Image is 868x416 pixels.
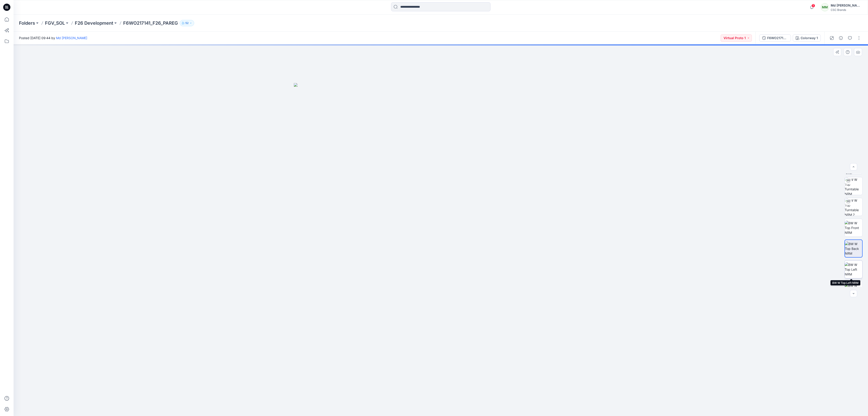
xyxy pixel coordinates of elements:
div: CSC Brands [831,8,862,12]
a: FGV_SOL [45,20,65,26]
img: BW W Top Left NRM [845,262,862,277]
div: Colorway 1 [801,36,818,41]
div: Md [PERSON_NAME] [831,3,862,8]
button: Details [837,34,844,42]
button: Colorway 1 [793,34,821,42]
a: Folders [19,20,35,26]
div: F6WO217141_F26_PAREG_VP1 [767,36,788,41]
button: 52 [180,20,194,26]
img: BW W Top Front Chest NRM [845,283,862,297]
p: 52 [185,21,189,26]
img: BW W Top Front NRM [845,221,862,235]
img: BW W Top Turntable NRM [845,177,862,195]
a: Md [PERSON_NAME] [56,36,87,40]
img: eyJhbGciOiJIUzI1NiIsImtpZCI6IjAiLCJzbHQiOiJzZXMiLCJ0eXAiOiJKV1QifQ.eyJkYXRhIjp7InR5cGUiOiJzdG9yYW... [294,83,588,416]
img: BW W Top Back NRM [845,241,862,256]
span: 1 [811,4,815,7]
button: F6WO217141_F26_PAREG_VP1 [759,34,791,42]
div: MM [821,3,829,11]
a: F26 Development [75,20,113,26]
span: Posted [DATE] 09:44 by [19,36,87,40]
p: F6WO217141_F26_PAREG [123,20,178,26]
img: BW W Top Turntable NRM 2 [845,198,862,216]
